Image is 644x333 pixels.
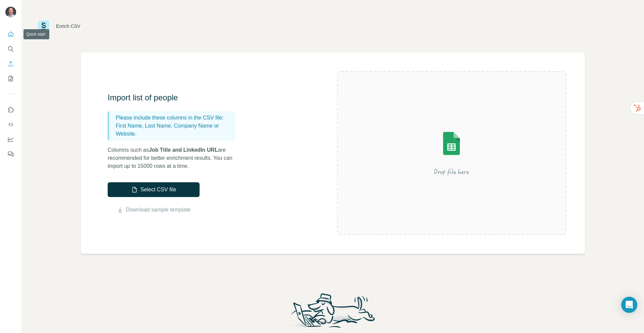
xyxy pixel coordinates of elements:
[116,114,232,122] p: Please include these columns in the CSV file:
[5,148,16,160] button: Feedback
[38,20,49,32] img: Surfe Logo
[108,146,242,170] p: Columns such as are recommended for better enrichment results. You can import up to 15000 rows at...
[5,58,16,70] button: Enrich CSV
[126,206,191,214] a: Download sample template
[149,147,218,153] span: Job Title and LinkedIn URL
[5,7,16,17] img: Avatar
[56,23,80,30] div: Enrich CSV
[5,43,16,55] button: Search
[116,122,232,138] p: First Name, Last Name, Company Name or Website.
[108,92,242,103] h3: Import list of people
[5,28,16,40] button: Quick start
[621,297,637,313] div: Open Intercom Messenger
[391,113,512,193] img: Surfe Illustration - Drop file here or select below
[5,73,16,85] button: My lists
[108,206,200,214] button: Download sample template
[5,133,16,145] button: Dashboard
[5,118,16,131] button: Use Surfe API
[108,182,200,197] button: Select CSV file
[5,104,16,116] button: Use Surfe on LinkedIn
